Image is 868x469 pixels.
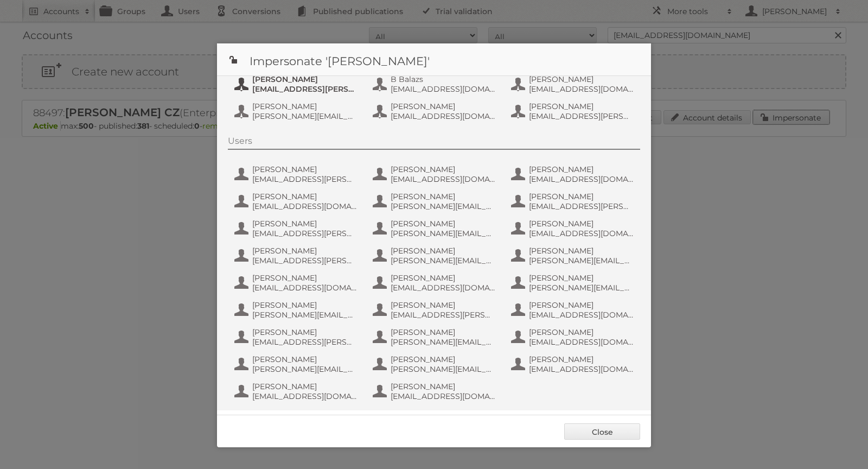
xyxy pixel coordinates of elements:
button: [PERSON_NAME] [EMAIL_ADDRESS][DOMAIN_NAME] [233,381,361,402]
span: [EMAIL_ADDRESS][DOMAIN_NAME] [391,283,496,293]
button: [PERSON_NAME] [PERSON_NAME][EMAIL_ADDRESS][PERSON_NAME][DOMAIN_NAME] [372,218,499,239]
button: [PERSON_NAME] [PERSON_NAME][EMAIL_ADDRESS][PERSON_NAME][DOMAIN_NAME] [372,245,499,267]
span: [PERSON_NAME][EMAIL_ADDRESS][PERSON_NAME][PERSON_NAME][DOMAIN_NAME] [391,364,496,374]
span: [PERSON_NAME] [252,219,358,229]
button: [PERSON_NAME] [PERSON_NAME][EMAIL_ADDRESS][PERSON_NAME][DOMAIN_NAME] [510,272,637,294]
span: [PERSON_NAME] [252,327,358,337]
span: [EMAIL_ADDRESS][DOMAIN_NAME] [252,391,358,401]
span: [PERSON_NAME] [529,273,634,283]
span: [PERSON_NAME] [252,273,358,283]
span: [PERSON_NAME] [391,382,496,391]
button: [PERSON_NAME] [PERSON_NAME][EMAIL_ADDRESS][PERSON_NAME][PERSON_NAME][DOMAIN_NAME] [233,353,361,375]
span: [EMAIL_ADDRESS][PERSON_NAME][DOMAIN_NAME] [252,84,358,94]
button: [PERSON_NAME] [EMAIL_ADDRESS][DOMAIN_NAME] [510,299,637,321]
span: [EMAIL_ADDRESS][DOMAIN_NAME] [252,201,358,211]
button: [PERSON_NAME] [EMAIL_ADDRESS][PERSON_NAME][DOMAIN_NAME] [233,163,361,185]
button: [PERSON_NAME] [EMAIL_ADDRESS][DOMAIN_NAME] [510,73,637,95]
span: [PERSON_NAME] [529,164,634,174]
button: [PERSON_NAME] [PERSON_NAME][EMAIL_ADDRESS][PERSON_NAME][PERSON_NAME][DOMAIN_NAME] [372,353,499,375]
span: [PERSON_NAME] [529,74,634,84]
span: [PERSON_NAME] [391,246,496,256]
span: [PERSON_NAME][EMAIL_ADDRESS][PERSON_NAME][PERSON_NAME][DOMAIN_NAME] [252,364,358,374]
button: [PERSON_NAME] [EMAIL_ADDRESS][PERSON_NAME][DOMAIN_NAME] [233,73,361,95]
span: [PERSON_NAME] [391,102,496,111]
span: [EMAIL_ADDRESS][DOMAIN_NAME] [391,174,496,184]
span: [PERSON_NAME][EMAIL_ADDRESS][PERSON_NAME][DOMAIN_NAME] [391,201,496,211]
span: [PERSON_NAME] [529,102,634,111]
span: [EMAIL_ADDRESS][DOMAIN_NAME] [529,364,634,374]
span: B Balazs [391,74,496,84]
span: [PERSON_NAME] [529,219,634,229]
span: [PERSON_NAME] [529,354,634,364]
button: [PERSON_NAME] [PERSON_NAME][EMAIL_ADDRESS][PERSON_NAME][DOMAIN_NAME] [372,326,499,348]
span: [PERSON_NAME] [252,246,358,256]
button: [PERSON_NAME] [PERSON_NAME][EMAIL_ADDRESS][PERSON_NAME][DOMAIN_NAME] [372,191,499,212]
button: [PERSON_NAME] [EMAIL_ADDRESS][DOMAIN_NAME] [510,326,637,348]
button: [PERSON_NAME] [EMAIL_ADDRESS][DOMAIN_NAME] [372,100,499,122]
span: [PERSON_NAME] [391,219,496,229]
button: [PERSON_NAME] [PERSON_NAME][EMAIL_ADDRESS][PERSON_NAME][DOMAIN_NAME] [233,299,361,321]
span: [EMAIL_ADDRESS][DOMAIN_NAME] [529,84,634,94]
h1: Impersonate '[PERSON_NAME]' [217,43,651,76]
span: [EMAIL_ADDRESS][PERSON_NAME][DOMAIN_NAME] [529,201,634,211]
span: [PERSON_NAME] [391,164,496,174]
span: [EMAIL_ADDRESS][DOMAIN_NAME] [529,229,634,238]
span: [PERSON_NAME] [529,300,634,310]
span: [EMAIL_ADDRESS][DOMAIN_NAME] [529,337,634,347]
div: Users [228,136,640,150]
span: [EMAIL_ADDRESS][DOMAIN_NAME] [529,310,634,320]
span: [PERSON_NAME] [529,327,634,337]
button: [PERSON_NAME] [EMAIL_ADDRESS][DOMAIN_NAME] [372,381,499,402]
button: [PERSON_NAME] [EMAIL_ADDRESS][DOMAIN_NAME] [510,353,637,375]
span: [PERSON_NAME] [252,192,358,201]
span: [EMAIL_ADDRESS][DOMAIN_NAME] [529,174,634,184]
span: [PERSON_NAME] [252,382,358,391]
span: [PERSON_NAME] [391,300,496,310]
span: [PERSON_NAME][EMAIL_ADDRESS][PERSON_NAME][DOMAIN_NAME] [391,256,496,265]
span: [PERSON_NAME][EMAIL_ADDRESS][PERSON_NAME][DOMAIN_NAME] [391,337,496,347]
span: [PERSON_NAME] [529,192,634,201]
button: [PERSON_NAME] [EMAIL_ADDRESS][PERSON_NAME][DOMAIN_NAME] [510,100,637,122]
span: [EMAIL_ADDRESS][PERSON_NAME][PERSON_NAME][DOMAIN_NAME] [252,229,358,238]
button: [PERSON_NAME] [EMAIL_ADDRESS][DOMAIN_NAME] [233,272,361,294]
button: [PERSON_NAME] [EMAIL_ADDRESS][DOMAIN_NAME] [372,272,499,294]
span: [EMAIL_ADDRESS][PERSON_NAME][DOMAIN_NAME] [529,111,634,121]
span: [PERSON_NAME] [252,164,358,174]
span: [EMAIL_ADDRESS][DOMAIN_NAME] [252,283,358,293]
button: [PERSON_NAME] [EMAIL_ADDRESS][DOMAIN_NAME] [510,218,637,239]
span: [PERSON_NAME][EMAIL_ADDRESS][PERSON_NAME][DOMAIN_NAME] [529,256,634,265]
span: [PERSON_NAME] [391,354,496,364]
button: [PERSON_NAME] [EMAIL_ADDRESS][DOMAIN_NAME] [372,163,499,185]
span: [PERSON_NAME] [252,102,358,111]
span: [PERSON_NAME] [252,74,358,84]
span: [EMAIL_ADDRESS][PERSON_NAME][DOMAIN_NAME] [391,310,496,320]
span: [PERSON_NAME][EMAIL_ADDRESS][PERSON_NAME][DOMAIN_NAME] [529,283,634,293]
span: [PERSON_NAME] [252,300,358,310]
span: [EMAIL_ADDRESS][PERSON_NAME][DOMAIN_NAME] [252,174,358,184]
button: [PERSON_NAME] [PERSON_NAME][EMAIL_ADDRESS][PERSON_NAME][DOMAIN_NAME] [510,245,637,267]
button: [PERSON_NAME] [EMAIL_ADDRESS][PERSON_NAME][DOMAIN_NAME] [372,299,499,321]
button: [PERSON_NAME] [EMAIL_ADDRESS][PERSON_NAME][DOMAIN_NAME] [233,326,361,348]
span: [EMAIL_ADDRESS][DOMAIN_NAME] [391,111,496,121]
button: [PERSON_NAME] [EMAIL_ADDRESS][PERSON_NAME][PERSON_NAME][DOMAIN_NAME] [233,245,361,267]
button: [PERSON_NAME] [PERSON_NAME][EMAIL_ADDRESS][PERSON_NAME][DOMAIN_NAME] [233,100,361,122]
span: [PERSON_NAME][EMAIL_ADDRESS][PERSON_NAME][DOMAIN_NAME] [252,310,358,320]
span: [EMAIL_ADDRESS][PERSON_NAME][PERSON_NAME][DOMAIN_NAME] [252,256,358,265]
span: [PERSON_NAME][EMAIL_ADDRESS][PERSON_NAME][DOMAIN_NAME] [252,111,358,121]
button: [PERSON_NAME] [EMAIL_ADDRESS][DOMAIN_NAME] [510,163,637,185]
span: [PERSON_NAME][EMAIL_ADDRESS][PERSON_NAME][DOMAIN_NAME] [391,229,496,238]
span: [EMAIL_ADDRESS][PERSON_NAME][DOMAIN_NAME] [252,337,358,347]
button: B Balazs [EMAIL_ADDRESS][DOMAIN_NAME] [372,73,499,95]
span: [PERSON_NAME] [391,273,496,283]
span: [PERSON_NAME] [252,354,358,364]
span: [EMAIL_ADDRESS][DOMAIN_NAME] [391,84,496,94]
button: [PERSON_NAME] [EMAIL_ADDRESS][PERSON_NAME][DOMAIN_NAME] [510,191,637,212]
button: [PERSON_NAME] [EMAIL_ADDRESS][DOMAIN_NAME] [233,191,361,212]
span: [EMAIL_ADDRESS][DOMAIN_NAME] [391,391,496,401]
a: Close [564,423,640,440]
span: [PERSON_NAME] [391,192,496,201]
span: [PERSON_NAME] [391,327,496,337]
span: [PERSON_NAME] [529,246,634,256]
button: [PERSON_NAME] [EMAIL_ADDRESS][PERSON_NAME][PERSON_NAME][DOMAIN_NAME] [233,218,361,239]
